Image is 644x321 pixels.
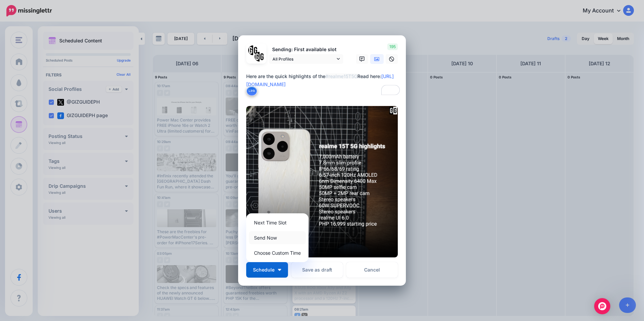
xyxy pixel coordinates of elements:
[248,45,258,55] img: 353459792_649996473822713_4483302954317148903_n-bsa138318.png
[246,262,288,278] button: Schedule
[278,269,281,271] img: arrow-down-white.png
[249,246,306,259] a: Choose Custom Time
[346,262,398,278] a: Cancel
[246,106,398,257] img: XTZ8RR3D0ZJKMNMG00B0M8NSAVS9LCTT.png
[249,231,306,244] a: Send Now
[246,86,257,96] button: Link
[594,298,610,314] div: Open Intercom Messenger
[255,52,264,62] img: JT5sWCfR-79925.png
[246,72,401,97] textarea: To enrich screen reader interactions, please activate Accessibility in Grammarly extension settings
[272,56,335,63] span: All Profiles
[387,43,398,50] span: 195
[253,267,275,272] span: Schedule
[269,46,343,53] p: Sending: First available slot
[269,54,343,64] a: All Profiles
[246,72,401,88] div: Here are the quick highlights of the Read here:
[246,213,309,262] div: Schedule
[291,262,343,278] button: Save as draft
[249,216,306,229] a: Next Time Slot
